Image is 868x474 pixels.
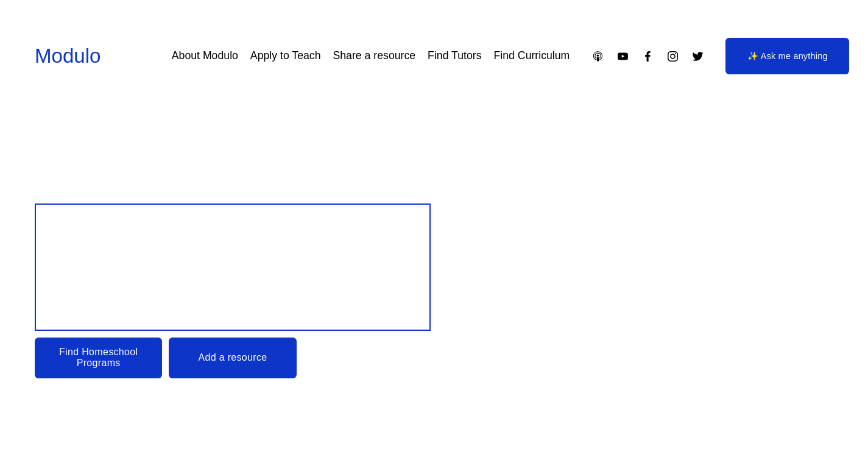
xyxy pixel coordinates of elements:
[333,45,415,66] a: Share a resource
[169,338,296,378] a: Add a resource
[48,218,402,314] span: Design your child’s Education
[35,44,101,67] a: Modulo
[494,45,570,66] a: Find Curriculum
[591,50,604,63] a: Apple Podcasts
[616,50,629,63] a: YouTube
[691,50,704,63] a: Twitter
[641,50,654,63] a: Facebook
[666,50,679,63] a: Instagram
[35,338,162,378] a: Find Homeschool Programs
[428,45,481,66] a: Find Tutors
[250,45,321,66] a: Apply to Teach
[725,38,849,74] a: ✨ Ask me anything
[172,45,238,66] a: About Modulo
